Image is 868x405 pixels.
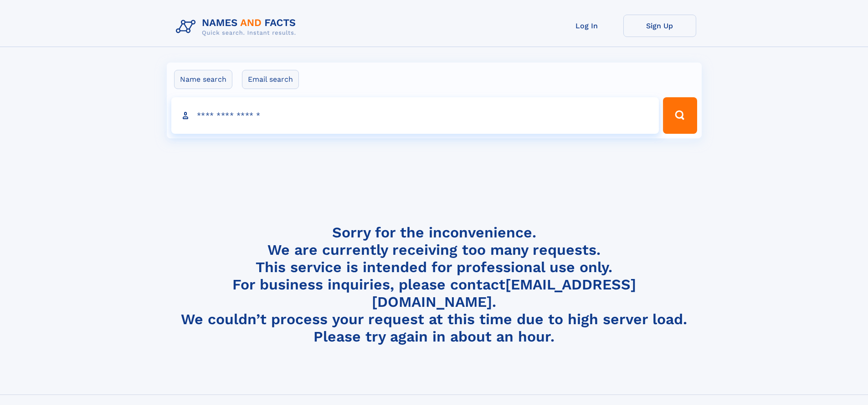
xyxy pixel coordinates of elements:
[663,97,697,134] button: Search Button
[372,276,636,310] a: [EMAIL_ADDRESS][DOMAIN_NAME]
[172,15,303,39] img: Logo Names and Facts
[623,15,696,37] a: Sign Up
[242,70,299,89] label: Email search
[171,97,659,134] input: search input
[172,224,696,346] h4: Sorry for the inconvenience. We are currently receiving too many requests. This service is intend...
[174,70,232,89] label: Name search
[550,15,623,37] a: Log In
